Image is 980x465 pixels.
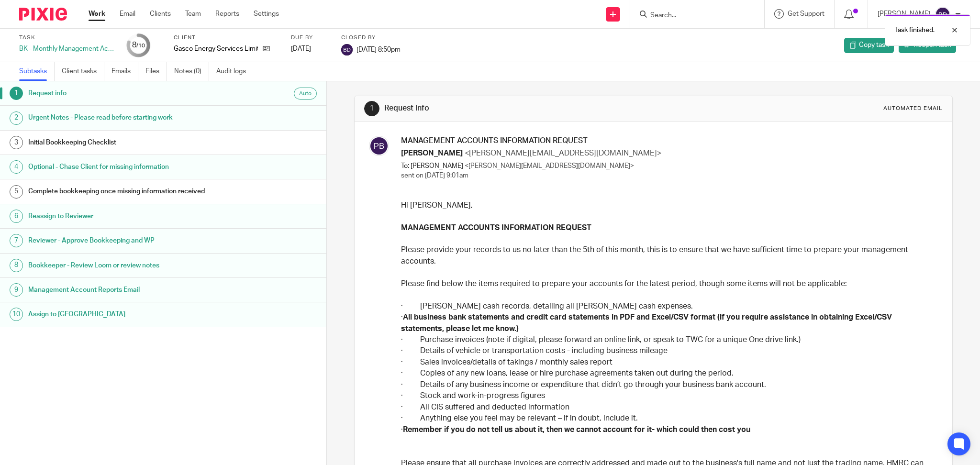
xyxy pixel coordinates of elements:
[369,136,389,156] img: svg%3E
[28,233,221,248] h1: Reviewer - Approve Bookkeeping and WP
[132,40,145,51] div: 8
[401,301,936,312] p: · [PERSON_NAME] cash records, detailing all [PERSON_NAME] cash expenses.
[401,244,936,267] p: Please provide your records to us no later than the 5th of this month, this is to ensure that we ...
[401,200,936,211] p: Hi [PERSON_NAME],
[28,184,221,199] h1: Complete bookkeeping once missing information received
[19,44,115,54] div: BK - Monthly Management Accounts
[28,258,221,273] h1: Bookkeeper - Review Loom or review notes
[10,308,23,321] div: 10
[10,160,23,174] div: 4
[28,160,221,174] h1: Optional - Chase Client for missing information
[401,424,936,435] p: ·
[10,111,23,125] div: 2
[291,44,329,54] div: [DATE]
[19,62,55,81] a: Subtasks
[401,413,936,424] p: · Anything else you feel may be relevant – if in doubt, include it.
[136,43,145,48] small: /10
[28,307,221,321] h1: Assign to [GEOGRAPHIC_DATA]
[120,9,135,19] a: Email
[401,334,936,345] p: · Purchase invoices (note if digital, please forward an online link, or speak to TWC for a unique...
[216,62,253,81] a: Audit logs
[401,368,936,379] p: · Copies of any new loans, lease or hire purchase agreements taken out during the period.
[403,426,750,433] strong: Remember if you do not tell us about it, then we cannot account for it- which could then cost you
[215,9,239,19] a: Reports
[10,259,23,272] div: 8
[401,149,463,157] span: [PERSON_NAME]
[401,390,936,401] p: · Stock and work-in-progress figures
[935,7,950,22] img: svg%3E
[10,185,23,199] div: 5
[174,62,209,81] a: Notes (0)
[401,312,936,334] p: ·
[10,283,23,297] div: 9
[883,105,943,112] div: Automated email
[465,149,661,157] span: <[PERSON_NAME][EMAIL_ADDRESS][DOMAIN_NAME]>
[28,111,221,125] h1: Urgent Notes - Please read before starting work
[89,9,105,19] a: Work
[62,62,104,81] a: Client tasks
[401,172,468,179] span: sent on [DATE] 9:01am
[10,210,23,223] div: 6
[364,101,379,116] div: 1
[895,25,935,35] p: Task finished.
[185,9,201,19] a: Team
[28,209,221,223] h1: Reassign to Reviewer
[174,44,258,54] p: Gasco Energy Services Limited
[10,136,23,149] div: 3
[401,224,591,232] strong: MANAGEMENT ACCOUNTS INFORMATION REQUEST
[384,103,674,113] h1: Request info
[150,9,171,19] a: Clients
[294,88,317,100] div: Auto
[401,402,936,413] p: · All CIS suffered and deducted information
[174,34,279,42] label: Client
[401,313,892,332] strong: All business bank statements and credit card statements in PDF and Excel/CSV format (if you requi...
[401,345,936,356] p: · Details of vehicle or transportation costs - including business mileage
[341,34,401,42] label: Closed by
[291,34,329,42] label: Due by
[145,62,167,81] a: Files
[401,136,936,146] h3: MANAGEMENT ACCOUNTS INFORMATION REQUEST
[401,267,936,289] p: Please find below the items required to prepare your accounts for the latest period, though some ...
[356,46,401,53] span: [DATE] 8:50pm
[254,9,279,19] a: Settings
[10,234,23,247] div: 7
[401,379,936,390] p: · Details of any business income or expenditure that didn’t go through your business bank account.
[10,87,23,100] div: 1
[401,163,463,169] span: To: [PERSON_NAME]
[28,135,221,150] h1: Initial Bookkeeping Checklist
[28,283,221,297] h1: Management Account Reports Email
[28,86,221,100] h1: Request info
[111,62,138,81] a: Emails
[465,163,634,169] span: <[PERSON_NAME][EMAIL_ADDRESS][DOMAIN_NAME]>
[401,357,936,368] p: · Sales invoices/details of takings / monthly sales report
[341,44,353,55] img: svg%3E
[19,34,115,42] label: Task
[19,8,67,21] img: Pixie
